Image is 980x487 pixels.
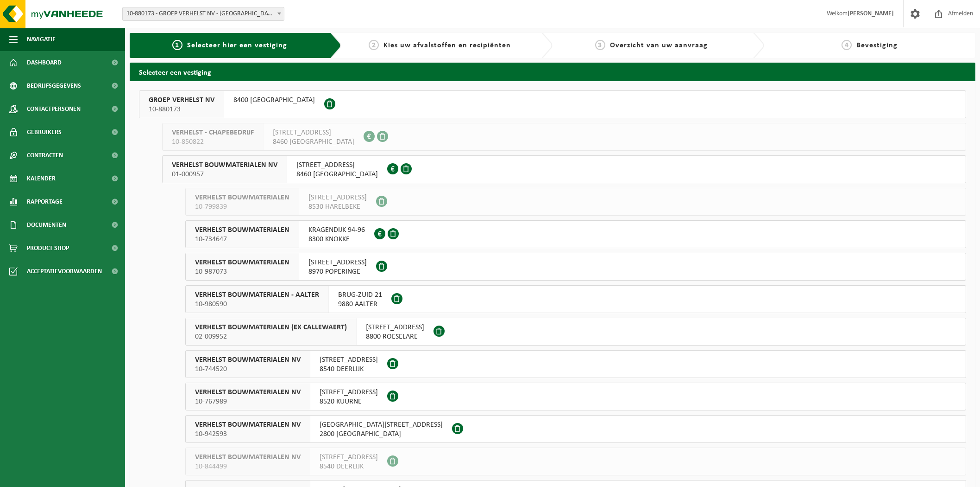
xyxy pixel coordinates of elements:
[27,260,102,283] span: Acceptatievoorwaarden
[185,350,966,378] button: VERHELST BOUWMATERIALEN NV 10-744520 [STREET_ADDRESS]8540 DEERLIJK
[195,202,289,211] span: 10-799839
[27,51,62,74] span: Dashboard
[383,42,511,49] span: Kies uw afvalstoffen en recipiënten
[195,258,289,267] span: VERHELST BOUWMATERIALEN
[187,42,287,49] span: Selecteer hier een vestiging
[273,137,354,147] span: 8460 [GEOGRAPHIC_DATA]
[149,105,214,114] span: 10-880173
[172,40,182,50] span: 1
[195,225,289,235] span: VERHELST BOUWMATERIALEN
[195,453,301,462] span: VERHELST BOUWMATERIALEN NV
[308,258,367,267] span: [STREET_ADDRESS]
[320,420,443,429] span: [GEOGRAPHIC_DATA][STREET_ADDRESS]
[195,290,319,300] span: VERHELST BOUWMATERIALEN - AALTER
[856,42,898,49] span: Bevestiging
[27,74,81,97] span: Bedrijfsgegevens
[595,40,605,50] span: 3
[149,96,214,105] span: GROEP VERHELST NV
[308,193,367,202] span: [STREET_ADDRESS]
[338,300,382,309] span: 9880 AALTER
[308,225,365,235] span: KRAGENDIJK 94-96
[185,383,966,410] button: VERHELST BOUWMATERIALEN NV 10-767989 [STREET_ADDRESS]8520 KUURNE
[320,429,443,439] span: 2800 [GEOGRAPHIC_DATA]
[308,235,365,244] span: 8300 KNOKKE
[27,190,63,213] span: Rapportage
[130,63,975,81] h2: Selecteer een vestiging
[185,318,966,346] button: VERHELST BOUWMATERIALEN (EX CALLEWAERT) 02-009952 [STREET_ADDRESS]8800 ROESELARE
[195,397,301,406] span: 10-767989
[185,285,966,313] button: VERHELST BOUWMATERIALEN - AALTER 10-980590 BRUG-ZUID 219880 AALTER
[296,160,378,170] span: [STREET_ADDRESS]
[320,462,378,471] span: 8540 DEERLIJK
[195,365,301,374] span: 10-744520
[27,213,66,237] span: Documenten
[185,253,966,281] button: VERHELST BOUWMATERIALEN 10-987073 [STREET_ADDRESS]8970 POPERINGE
[320,365,378,374] span: 8540 DEERLIJK
[172,137,254,147] span: 10-850822
[27,237,69,260] span: Product Shop
[27,121,62,144] span: Gebruikers
[195,267,289,276] span: 10-987073
[27,28,56,51] span: Navigatie
[308,202,367,211] span: 8530 HARELBEKE
[185,415,966,443] button: VERHELST BOUWMATERIALEN NV 10-942593 [GEOGRAPHIC_DATA][STREET_ADDRESS]2800 [GEOGRAPHIC_DATA]
[195,462,301,471] span: 10-844499
[195,332,347,341] span: 02-009952
[610,42,708,49] span: Overzicht van uw aanvraag
[195,323,347,332] span: VERHELST BOUWMATERIALEN (EX CALLEWAERT)
[185,220,966,248] button: VERHELST BOUWMATERIALEN 10-734647 KRAGENDIJK 94-968300 KNOKKE
[308,267,367,276] span: 8970 POPERINGE
[369,40,379,50] span: 2
[172,128,254,137] span: VERHELST - CHAPEBEDRIJF
[842,40,852,50] span: 4
[273,128,354,137] span: [STREET_ADDRESS]
[162,155,966,183] button: VERHELST BOUWMATERIALEN NV 01-000957 [STREET_ADDRESS]8460 [GEOGRAPHIC_DATA]
[320,397,378,406] span: 8520 KUURNE
[338,290,382,300] span: BRUG-ZUID 21
[195,235,289,244] span: 10-734647
[195,420,301,429] span: VERHELST BOUWMATERIALEN NV
[27,97,81,121] span: Contactpersonen
[848,10,894,17] strong: [PERSON_NAME]
[122,7,284,21] span: 10-880173 - GROEP VERHELST NV - OOSTENDE
[172,160,277,170] span: VERHELST BOUWMATERIALEN NV
[320,388,378,397] span: [STREET_ADDRESS]
[233,96,315,105] span: 8400 [GEOGRAPHIC_DATA]
[139,90,966,118] button: GROEP VERHELST NV 10-880173 8400 [GEOGRAPHIC_DATA]
[27,167,56,190] span: Kalender
[366,332,424,341] span: 8800 ROESELARE
[195,429,301,439] span: 10-942593
[320,453,378,462] span: [STREET_ADDRESS]
[123,7,284,20] span: 10-880173 - GROEP VERHELST NV - OOSTENDE
[27,144,63,167] span: Contracten
[320,355,378,365] span: [STREET_ADDRESS]
[366,323,424,332] span: [STREET_ADDRESS]
[195,388,301,397] span: VERHELST BOUWMATERIALEN NV
[172,170,277,179] span: 01-000957
[195,193,289,202] span: VERHELST BOUWMATERIALEN
[195,355,301,365] span: VERHELST BOUWMATERIALEN NV
[195,300,319,309] span: 10-980590
[296,170,378,179] span: 8460 [GEOGRAPHIC_DATA]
